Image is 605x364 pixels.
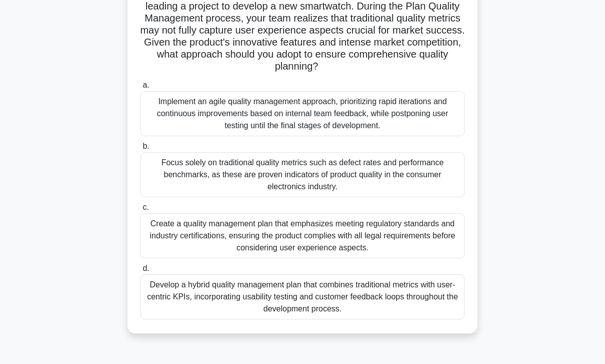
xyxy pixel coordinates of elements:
[142,264,149,272] span: d.
[140,91,464,136] div: Implement an agile quality management approach, prioritizing rapid iterations and continuous impr...
[142,81,149,89] span: a.
[140,152,464,197] div: Focus solely on traditional quality metrics such as defect rates and performance benchmarks, as t...
[142,142,149,150] span: b.
[140,213,464,258] div: Create a quality management plan that emphasizes meeting regulatory standards and industry certif...
[140,274,464,319] div: Develop a hybrid quality management plan that combines traditional metrics with user-centric KPIs...
[142,203,148,211] span: c.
